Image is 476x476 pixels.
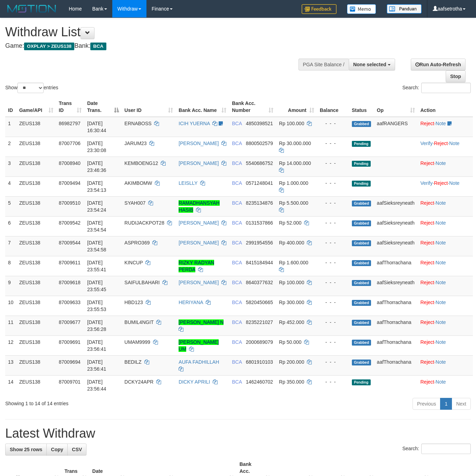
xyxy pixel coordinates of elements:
[232,121,242,126] span: BCA
[320,180,346,187] div: - - -
[179,240,219,245] a: [PERSON_NAME]
[124,160,158,166] span: KEMBOENG12
[436,160,446,166] a: Note
[16,316,56,335] td: ZEUS138
[440,398,452,410] a: 1
[320,279,346,286] div: - - -
[418,375,473,395] td: ·
[5,25,310,39] h1: Withdraw List
[320,378,346,385] div: - - -
[59,359,81,365] span: 87009694
[436,260,446,265] a: Note
[16,97,56,117] th: Game/API: activate to sort column ascending
[59,121,81,126] span: 86982797
[418,256,473,276] td: ·
[5,216,16,236] td: 6
[5,397,193,407] div: Showing 1 to 14 of 14 entries
[421,160,435,166] a: Reject
[229,97,276,117] th: Bank Acc. Number: activate to sort column ascending
[16,355,56,375] td: ZEUS138
[374,236,418,256] td: aafSieksreyneath
[122,97,176,117] th: User ID: activate to sort column ascending
[436,220,446,226] a: Note
[179,160,219,166] a: [PERSON_NAME]
[246,141,273,146] span: Copy 8800502579 to clipboard
[279,260,308,265] span: Rp 1.600.000
[5,83,58,93] label: Show entries
[5,117,16,137] td: 1
[246,180,273,186] span: Copy 0571248041 to clipboard
[279,180,308,186] span: Rp 1.000.000
[320,239,346,246] div: - - -
[279,280,304,285] span: Rp 100.000
[232,339,242,345] span: BCA
[5,176,16,196] td: 4
[59,240,81,245] span: 87009544
[387,4,422,14] img: panduan.png
[246,121,273,126] span: Copy 4850398521 to clipboard
[5,355,16,375] td: 13
[436,319,446,325] a: Note
[5,157,16,176] td: 3
[418,157,473,176] td: ·
[46,444,68,455] a: Copy
[124,359,142,365] span: BEDILZ
[320,339,346,346] div: - - -
[418,236,473,256] td: ·
[374,276,418,296] td: aafSieksreyneath
[59,260,81,265] span: 87009611
[352,360,371,365] span: Grabbed
[246,240,273,245] span: Copy 2991954556 to clipboard
[279,379,304,385] span: Rp 350.000
[56,97,85,117] th: Trans ID: activate to sort column ascending
[421,180,433,186] a: Verify
[320,358,346,365] div: - - -
[418,296,473,316] td: ·
[16,157,56,176] td: ZEUS138
[232,240,242,245] span: BCA
[16,276,56,296] td: ZEUS138
[5,276,16,296] td: 9
[87,260,106,272] span: [DATE] 23:55:41
[16,296,56,316] td: ZEUS138
[411,59,466,70] a: Run Auto-Refresh
[418,216,473,236] td: ·
[59,319,81,325] span: 87009677
[279,220,302,226] span: Rp 52.000
[179,300,203,305] a: HERIYANA
[421,260,435,265] a: Reject
[352,121,371,127] span: Grabbed
[352,201,371,206] span: Grabbed
[352,161,371,167] span: Pending
[352,300,371,306] span: Grabbed
[434,141,448,146] a: Reject
[16,176,56,196] td: ZEUS138
[374,97,418,117] th: Op: activate to sort column ascending
[320,120,346,127] div: - - -
[59,180,81,186] span: 87009494
[449,180,460,186] a: Note
[5,335,16,355] td: 12
[10,447,42,452] span: Show 25 rows
[87,180,106,193] span: [DATE] 23:54:13
[246,379,273,385] span: Copy 1462460702 to clipboard
[436,300,446,305] a: Note
[232,180,242,186] span: BCA
[5,375,16,395] td: 14
[279,319,304,325] span: Rp 452.000
[87,240,106,252] span: [DATE] 23:54:58
[421,280,435,285] a: Reject
[84,97,122,117] th: Date Trans.: activate to sort column descending
[179,180,197,186] a: LEISLLY
[124,379,153,385] span: DCKY24APR
[279,300,304,305] span: Rp 300.000
[374,355,418,375] td: aafThorrachana
[59,339,81,345] span: 87009691
[87,339,106,352] span: [DATE] 23:56:41
[418,276,473,296] td: ·
[402,83,471,93] label: Search:
[124,200,145,206] span: SYAH007
[232,319,242,325] span: BCA
[421,444,471,454] input: Search:
[124,339,150,345] span: UMAM9999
